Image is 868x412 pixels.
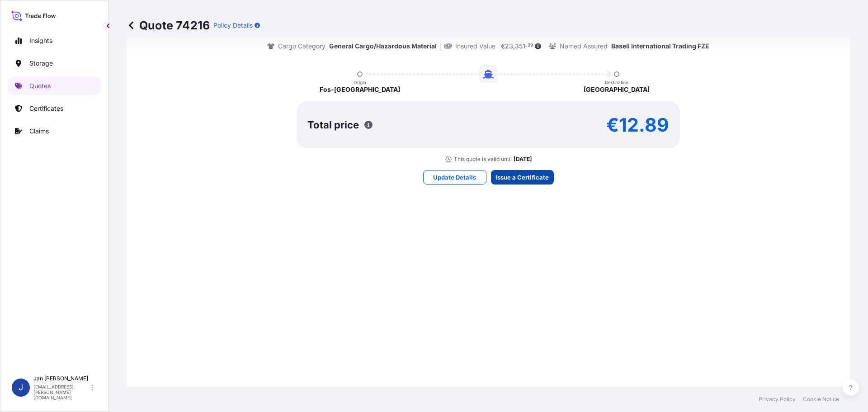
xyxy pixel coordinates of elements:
[759,396,796,403] a: Privacy Policy
[8,77,101,95] a: Quotes
[29,81,51,90] p: Quotes
[33,384,90,400] p: [EMAIL_ADDRESS][PERSON_NAME][DOMAIN_NAME]
[8,122,101,140] a: Claims
[127,18,210,33] p: Quote 74216
[605,80,628,85] p: Destination
[8,32,101,50] a: Insights
[354,80,366,85] p: Origin
[803,396,839,403] a: Cookie Notice
[29,104,63,113] p: Certificates
[514,156,532,163] p: [DATE]
[584,85,650,94] p: [GEOGRAPHIC_DATA]
[606,118,669,132] p: €12.89
[491,170,554,185] button: Issue a Certificate
[433,173,476,182] p: Update Details
[454,156,512,163] p: This quote is valid until
[8,99,101,118] a: Certificates
[423,170,486,185] button: Update Details
[33,375,90,382] p: Jan [PERSON_NAME]
[495,173,549,182] p: Issue a Certificate
[29,36,52,45] p: Insights
[213,21,253,30] p: Policy Details
[8,54,101,72] a: Storage
[307,120,359,129] p: Total price
[19,383,23,392] span: J
[320,85,400,94] p: Fos-[GEOGRAPHIC_DATA]
[29,59,53,68] p: Storage
[29,127,49,136] p: Claims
